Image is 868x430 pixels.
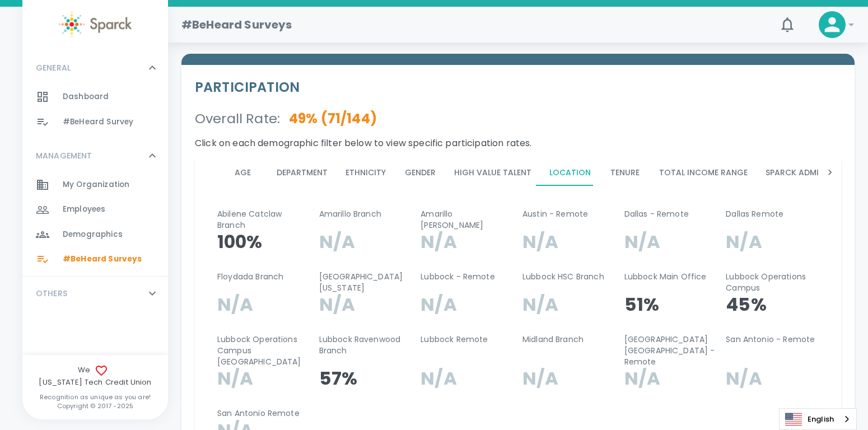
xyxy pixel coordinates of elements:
span: Dashboard [63,91,109,102]
p: Copyright © 2017 - 2025 [22,401,168,410]
span: N/A [319,229,355,254]
span: N/A [217,366,253,391]
p: Lubbock - Remote [421,271,514,282]
p: Amarillo [PERSON_NAME] [421,208,514,231]
p: Recognition as unique as you are! [22,392,168,401]
a: #BeHeard Survey [22,110,168,134]
p: Dallas Remote [726,208,819,219]
p: Dallas - Remote [624,208,717,219]
span: We [US_STATE] Tech Credit Union [22,364,168,388]
span: #BeHeard Surveys [63,254,142,265]
div: GENERAL [22,85,168,139]
a: English [780,409,856,429]
button: Ethnicity [337,159,395,186]
p: Lubbock Main Office [624,271,717,282]
p: 45% [726,293,819,316]
span: N/A [624,366,660,391]
p: [GEOGRAPHIC_DATA][US_STATE] [319,271,412,293]
p: Lubbock Operations Campus [726,271,819,293]
button: Tenure [600,159,650,186]
button: Sparck Admin [757,159,833,186]
p: Overall Rate : [195,110,280,128]
span: N/A [726,229,762,254]
p: Midland Branch [522,334,615,345]
a: Demographics [22,222,168,247]
p: OTHERS [36,288,67,299]
a: #BeHeard Surveys [22,247,168,272]
div: disabled tabs example [217,159,819,186]
span: Demographics [63,229,123,240]
p: 57% [319,367,412,390]
span: N/A [522,292,558,317]
span: Employees [63,204,105,215]
span: N/A [522,366,558,391]
span: #BeHeard Survey [63,116,133,128]
h5: PARTICIPATION [195,78,841,96]
span: N/A [624,229,660,254]
p: MANAGEMENT [36,150,92,161]
p: Abilene Catclaw Branch [217,208,310,231]
p: San Antonio - Remote [726,334,819,345]
p: Austin - Remote [522,208,615,219]
a: My Organization [22,172,168,197]
h1: #BeHeard Surveys [181,16,292,34]
div: MANAGEMENT [22,172,168,277]
a: Employees [22,197,168,222]
p: San Antonio Remote [217,408,310,419]
button: Location [540,159,600,186]
p: 49 % ( 71 / 144 ) [280,110,377,128]
div: Language [779,408,857,430]
div: GENERAL [22,51,168,85]
p: [GEOGRAPHIC_DATA] [GEOGRAPHIC_DATA] - Remote [624,334,717,367]
button: Gender [395,159,445,186]
p: Floydada Branch [217,271,310,282]
p: GENERAL [36,62,71,73]
button: Age [217,159,268,186]
button: Total Income Range [650,159,757,186]
p: Lubbock HSC Branch [522,271,615,282]
p: Lubbock Ravenwood Branch [319,334,412,356]
span: N/A [726,366,762,391]
button: Department [268,159,337,186]
aside: Language selected: English [779,408,857,430]
div: MANAGEMENT [22,139,168,172]
p: Amarillo Branch [319,208,412,219]
a: Dashboard [22,85,168,109]
span: N/A [319,292,355,317]
span: N/A [522,229,558,254]
span: N/A [217,292,253,317]
button: High Value Talent [445,159,540,186]
p: Click on each demographic filter below to view specific participation rates. [195,137,841,150]
p: Lubbock Remote [421,334,514,345]
p: 100% [217,231,310,253]
span: N/A [421,366,456,391]
span: N/A [421,292,456,317]
p: 51% [624,293,717,316]
a: Sparck logo [22,11,168,38]
img: Sparck logo [59,11,132,38]
div: OTHERS [22,277,168,310]
p: Lubbock Operations Campus [GEOGRAPHIC_DATA] [217,334,310,367]
span: N/A [421,229,456,254]
span: My Organization [63,179,129,190]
